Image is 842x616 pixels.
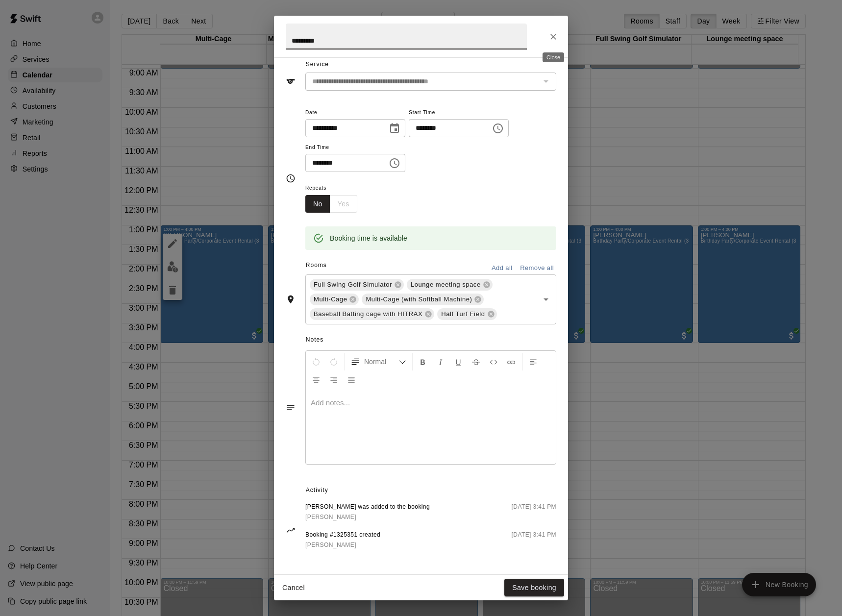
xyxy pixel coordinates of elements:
[306,483,556,498] span: Activity
[306,61,329,68] span: Service
[305,540,380,550] a: [PERSON_NAME]
[504,579,564,597] button: Save booking
[305,141,405,154] span: End Time
[306,332,556,348] span: Notes
[545,28,562,46] button: Close
[305,542,356,548] span: [PERSON_NAME]
[325,353,342,370] button: Redo
[362,294,484,305] div: Multi-Cage (with Softball Machine)
[485,353,502,370] button: Insert Code
[305,195,357,213] div: outlined button group
[286,525,296,535] svg: Activity
[278,579,309,597] button: Cancel
[310,279,404,291] div: Full Swing Golf Simulator
[343,370,360,388] button: Justify Align
[286,295,296,304] svg: Rooms
[385,153,404,173] button: Choose time, selected time is 4:00 PM
[305,514,356,520] span: [PERSON_NAME]
[286,76,296,86] svg: Service
[437,308,496,320] div: Half Turf Field
[305,502,430,512] span: [PERSON_NAME] was added to the booking
[450,353,467,370] button: Format Underline
[286,403,296,413] svg: Notes
[407,280,485,290] span: Lounge meeting space
[310,308,434,320] div: Baseball Batting cage with HITRAX
[539,293,553,306] button: Open
[310,294,359,305] div: Multi-Cage
[330,229,407,247] div: Booking time is available
[437,309,489,319] span: Half Turf Field
[308,353,324,370] button: Undo
[512,530,556,550] span: [DATE] 3:41 PM
[305,195,330,213] button: No
[503,353,520,370] button: Insert Link
[409,106,509,120] span: Start Time
[518,261,556,276] button: Remove all
[432,353,449,370] button: Format Italics
[310,295,351,304] span: Multi-Cage
[305,106,405,120] span: Date
[385,119,404,138] button: Choose date, selected date is Sep 28, 2025
[468,353,484,370] button: Format Strikethrough
[512,502,556,522] span: [DATE] 3:41 PM
[305,182,365,195] span: Repeats
[310,280,396,290] span: Full Swing Golf Simulator
[486,261,518,276] button: Add all
[305,512,430,522] a: [PERSON_NAME]
[364,357,398,367] span: Normal
[415,353,431,370] button: Format Bold
[305,73,556,91] div: The service of an existing booking cannot be changed
[407,279,493,291] div: Lounge meeting space
[347,353,410,370] button: Formatting Options
[306,262,327,269] span: Rooms
[305,530,380,540] span: Booking #1325351 created
[310,309,426,319] span: Baseball Batting cage with HITRAX
[525,353,542,370] button: Left Align
[488,119,508,138] button: Choose time, selected time is 1:00 PM
[325,370,342,388] button: Right Align
[308,370,324,388] button: Center Align
[286,173,296,183] svg: Timing
[543,52,564,62] div: Close
[362,295,476,304] span: Multi-Cage (with Softball Machine)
